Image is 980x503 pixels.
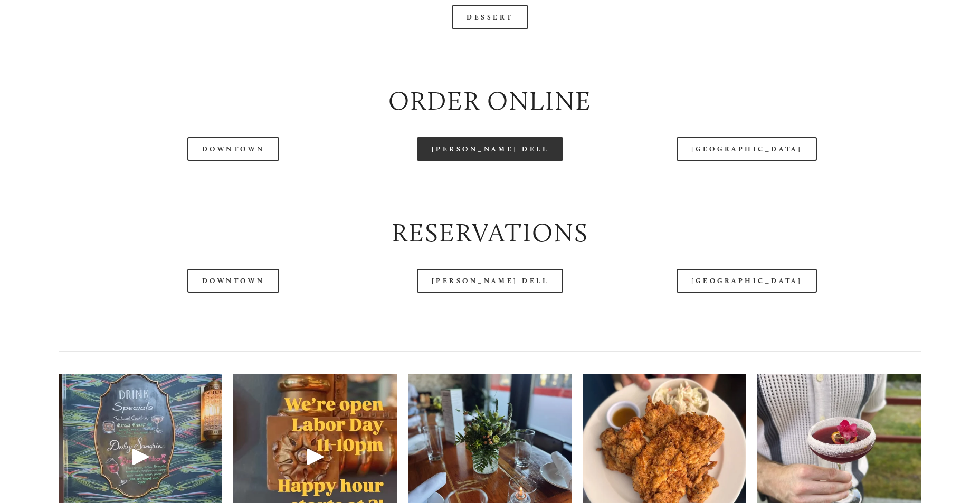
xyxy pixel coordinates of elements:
[417,269,564,293] a: [PERSON_NAME] Dell
[677,269,817,293] a: [GEOGRAPHIC_DATA]
[187,269,279,293] a: Downtown
[187,137,279,161] a: Downtown
[59,83,921,119] h2: Order Online
[59,215,921,251] h2: Reservations
[677,137,817,161] a: [GEOGRAPHIC_DATA]
[417,137,564,161] a: [PERSON_NAME] Dell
